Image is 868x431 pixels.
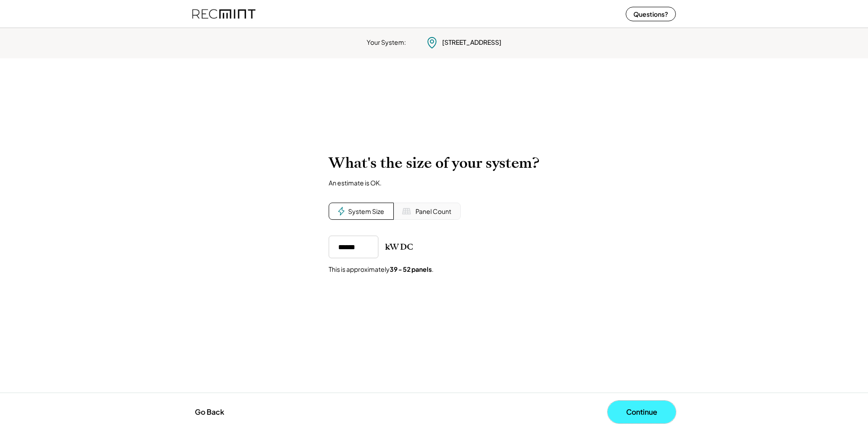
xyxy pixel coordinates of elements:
img: Solar%20Panel%20Icon%20%281%29.svg [402,207,411,216]
h2: What's the size of your system? [329,154,539,172]
div: System Size [348,207,384,216]
img: recmint-logotype%403x%20%281%29.jpeg [192,2,255,26]
div: Your System: [367,38,406,47]
button: Go Back [192,402,227,422]
div: kW DC [385,242,413,252]
div: This is approximately . [329,265,434,274]
button: Continue [608,401,676,423]
button: Questions? [626,7,676,21]
div: [STREET_ADDRESS] [442,38,501,47]
div: An estimate is OK. [329,179,382,187]
div: Panel Count [415,207,451,216]
strong: 39 - 52 panels [390,265,432,273]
